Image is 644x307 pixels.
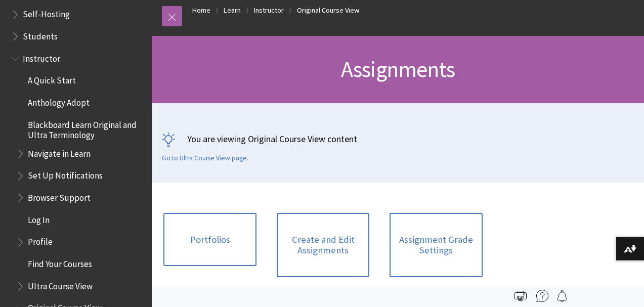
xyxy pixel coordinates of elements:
span: Anthology Adopt [28,94,90,108]
a: Instructor [254,4,284,17]
span: Log In [28,211,50,225]
span: Assignments [341,55,455,83]
span: Profile [28,234,53,247]
span: Students [23,28,58,41]
span: A Quick Start [28,72,76,86]
span: Self-Hosting [23,6,70,20]
span: Find Your Courses [28,255,92,269]
span: Instructor [23,50,60,64]
a: Learn [224,4,241,17]
span: Ultra Course View [28,278,93,291]
a: Original Course View [297,4,359,17]
img: Follow this page [556,290,568,302]
a: Go to Ultra Course View page. [162,154,248,163]
span: Navigate in Learn [28,145,91,159]
a: Create and Edit Assignments [277,213,369,277]
span: Set Up Notifications [28,167,103,181]
img: More help [536,290,548,302]
span: Browser Support [28,189,91,203]
p: You are viewing Original Course View content [162,133,634,145]
a: Home [192,4,210,17]
a: Portfolios [163,213,256,267]
span: Blackboard Learn Original and Ultra Terminology [28,116,145,140]
a: Assignment Grade Settings [390,213,482,277]
img: Print [514,290,527,302]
